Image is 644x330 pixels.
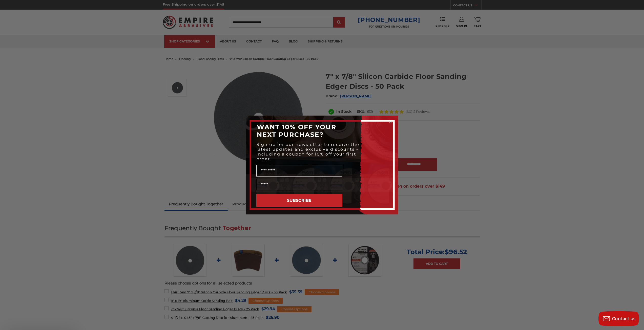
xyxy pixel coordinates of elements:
[388,119,393,124] button: Close dialog
[256,179,342,190] input: Email
[612,316,636,321] span: Contact us
[257,142,359,161] span: Sign up for our newsletter to receive the latest updates and exclusive discounts - including a co...
[598,311,639,326] button: Contact us
[256,194,342,207] button: SUBSCRIBE
[257,123,336,138] span: WANT 10% OFF YOUR NEXT PURCHASE?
